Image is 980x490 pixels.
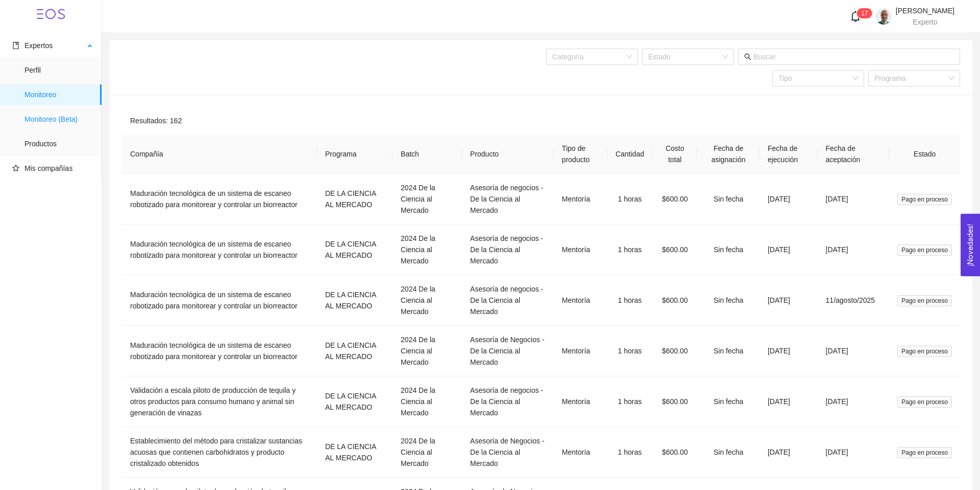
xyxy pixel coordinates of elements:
span: Experto [913,18,937,26]
td: DE LA CIENCIA AL MERCADO [317,427,393,478]
th: Fecha de aceptación [818,135,890,174]
span: 7 [865,10,868,17]
td: 1 horas [607,225,652,275]
td: 2024 De la Ciencia al Mercado [393,174,462,225]
span: Pago en proceso [897,295,952,306]
td: 2024 De la Ciencia al Mercado [393,376,462,427]
td: Sin fecha [697,275,759,326]
td: Asesoría de Negocios - De la Ciencia al Mercado [462,326,554,376]
td: Asesoría de negocios - De la Ciencia al Mercado [462,275,554,326]
span: Pago en proceso [897,346,952,357]
td: [DATE] [759,326,818,376]
td: [DATE] [818,326,890,376]
td: DE LA CIENCIA AL MERCADO [317,174,393,225]
td: Sin fecha [697,376,759,427]
td: [DATE] [759,174,818,225]
td: 2024 De la Ciencia al Mercado [393,275,462,326]
td: 1 horas [607,326,652,376]
td: 2024 De la Ciencia al Mercado [393,326,462,376]
sup: 17 [857,8,872,18]
td: Mentoría [554,225,607,275]
td: Asesoría de negocios - De la Ciencia al Mercado [462,225,554,275]
td: Sin fecha [697,427,759,478]
span: Expertos [24,41,53,50]
span: Productos [24,133,93,154]
span: Perfil [24,60,93,80]
td: $600.00 [652,326,698,376]
span: Monitoreo (Beta) [24,109,93,129]
div: Resultados: 162 [122,107,960,135]
span: book [12,42,19,49]
td: 2024 De la Ciencia al Mercado [393,225,462,275]
td: Mentoría [554,275,607,326]
td: Asesoría de negocios - De la Ciencia al Mercado [462,376,554,427]
td: $600.00 [652,376,698,427]
td: Establecimiento del método para cristalizar sustancias acuosas que contienen carbohidratos y prod... [122,427,317,478]
td: DE LA CIENCIA AL MERCADO [317,376,393,427]
td: 1 horas [607,275,652,326]
td: Mentoría [554,376,607,427]
span: 1 [861,10,865,17]
td: [DATE] [818,174,890,225]
td: Maduración tecnológica de un sistema de escaneo robotizado para monitorear y controlar un biorrea... [122,326,317,376]
td: [DATE] [759,376,818,427]
th: Cantidad [607,135,652,174]
td: Validación a escala piloto de producción de tequila y otros productos para consumo humano y anima... [122,376,317,427]
td: Asesoría de Negocios - De la Ciencia al Mercado [462,427,554,478]
td: Maduración tecnológica de un sistema de escaneo robotizado para monitorear y controlar un biorrea... [122,225,317,275]
th: Costo total [652,135,698,174]
th: Programa [317,135,393,174]
th: Estado [889,135,960,174]
td: Mentoría [554,427,607,478]
td: DE LA CIENCIA AL MERCADO [317,326,393,376]
span: Pago en proceso [897,447,952,458]
span: star [12,165,19,172]
th: Fecha de asignación [697,135,759,174]
td: Asesoría de negocios - De la Ciencia al Mercado [462,174,554,225]
td: 2024 De la Ciencia al Mercado [393,427,462,478]
span: bell [850,11,861,22]
th: Tipo de producto [554,135,607,174]
th: Batch [393,135,462,174]
td: $600.00 [652,225,698,275]
td: 1 horas [607,376,652,427]
span: Pago en proceso [897,194,952,205]
td: Sin fecha [697,225,759,275]
td: Maduración tecnológica de un sistema de escaneo robotizado para monitorear y controlar un biorrea... [122,275,317,326]
td: [DATE] [759,427,818,478]
span: search [744,53,751,60]
td: [DATE] [818,225,890,275]
span: Pago en proceso [897,396,952,408]
span: Mis compañías [24,164,72,172]
th: Compañía [122,135,317,174]
td: Mentoría [554,326,607,376]
td: $600.00 [652,427,698,478]
td: 1 horas [607,174,652,225]
td: [DATE] [759,275,818,326]
button: Open Feedback Widget [961,214,980,276]
span: [PERSON_NAME] [896,7,954,15]
td: 1 horas [607,427,652,478]
th: Fecha de ejecución [759,135,818,174]
td: [DATE] [818,427,890,478]
th: Producto [462,135,554,174]
span: Monitoreo [24,84,93,105]
td: $600.00 [652,174,698,225]
td: [DATE] [818,376,890,427]
td: [DATE] [759,225,818,275]
td: Sin fecha [697,174,759,225]
td: DE LA CIENCIA AL MERCADO [317,275,393,326]
td: DE LA CIENCIA AL MERCADO [317,225,393,275]
img: 1686174938768-juan-franco.jpeg [875,8,892,25]
td: Sin fecha [697,326,759,376]
span: Pago en proceso [897,244,952,256]
td: Maduración tecnológica de un sistema de escaneo robotizado para monitorear y controlar un biorrea... [122,174,317,225]
input: Buscar [753,51,954,62]
td: $600.00 [652,275,698,326]
td: 11/agosto/2025 [818,275,890,326]
td: Mentoría [554,174,607,225]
